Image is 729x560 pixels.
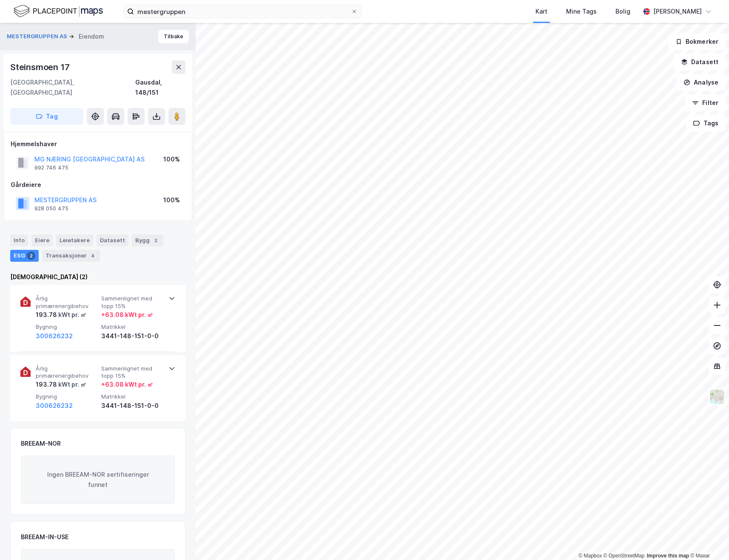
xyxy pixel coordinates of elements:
button: Filter [685,94,726,111]
div: Gausdal, 148/151 [135,77,185,98]
div: Datasett [97,235,128,246]
div: Mine Tags [566,6,597,17]
button: Tags [686,115,726,132]
div: [PERSON_NAME] [653,6,702,17]
span: Matrikkel [101,323,163,331]
div: 2 [27,252,35,260]
span: Sammenlignet med topp 15% [101,295,163,310]
div: kWt pr. ㎡ [57,379,86,390]
iframe: Chat Widget [686,519,729,560]
button: Bokmerker [668,33,726,50]
div: 193.78 [36,310,86,320]
div: + 63.08 kWt pr. ㎡ [101,310,153,320]
div: BREEAM-NOR [21,438,61,449]
button: Tag [10,108,83,125]
div: Bolig [615,6,630,17]
span: Matrikkel [101,393,163,400]
div: Eiendom [79,31,104,42]
div: 3441-148-151-0-0 [101,331,163,341]
button: 300626232 [36,331,73,341]
div: 4 [88,252,97,260]
span: Bygning [36,393,98,400]
input: Søk på adresse, matrikkel, gårdeiere, leietakere eller personer [134,5,351,18]
div: 193.78 [36,379,86,390]
span: Årlig primærenergibehov [36,365,98,380]
div: 100% [163,154,180,164]
div: 100% [163,195,180,205]
div: [DEMOGRAPHIC_DATA] (2) [10,272,185,282]
div: Eiere [31,235,53,246]
div: Steinsmoen 17 [10,60,71,74]
a: Improve this map [647,553,689,559]
div: Transaksjoner [42,250,100,262]
button: 300626232 [36,401,73,411]
div: kWt pr. ㎡ [57,310,86,320]
img: logo.f888ab2527a4732fd821a326f86c7f29.svg [14,4,103,19]
a: OpenStreetMap [604,553,645,559]
div: Bygg [132,235,163,246]
span: Sammenlignet med topp 15% [101,365,163,380]
div: Ingen BREEAM-NOR sertifiseringer funnet [21,455,175,504]
div: Kart [535,6,547,17]
button: Analyse [676,74,726,91]
div: Kontrollprogram for chat [686,519,729,560]
div: Hjemmelshaver [11,139,185,149]
button: Tilbake [158,30,189,43]
span: Årlig primærenergibehov [36,295,98,310]
div: 992 746 475 [34,164,68,171]
span: Bygning [36,323,98,331]
button: MESTERGRUPPEN AS [7,32,69,41]
a: Mapbox [578,553,602,559]
div: 2 [151,236,160,245]
div: [GEOGRAPHIC_DATA], [GEOGRAPHIC_DATA] [10,77,135,98]
div: BREEAM-IN-USE [21,532,68,542]
button: Datasett [674,54,726,71]
div: Info [10,235,28,246]
img: Z [709,389,725,405]
div: + 63.08 kWt pr. ㎡ [101,379,153,390]
div: ESG [10,250,39,262]
div: 3441-148-151-0-0 [101,401,163,411]
div: 928 050 475 [34,205,68,212]
div: Gårdeiere [11,180,185,190]
div: Leietakere [56,235,93,246]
